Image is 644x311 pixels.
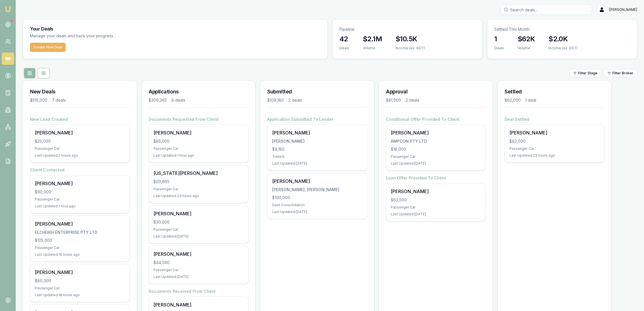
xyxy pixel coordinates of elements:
h3: Applications [149,88,248,96]
h4: Client Contacted [30,167,130,173]
div: 2 deals [288,97,302,103]
div: Debt Consolidation [272,203,362,207]
div: [PERSON_NAME] [509,129,600,136]
button: Create New Deal [30,43,66,52]
div: Last Updated: 1 hour ago [35,204,125,208]
div: $85,000 [153,138,244,144]
div: $18,000 [391,146,481,152]
div: Passenger Car [35,245,125,250]
div: [PERSON_NAME] [391,129,481,136]
div: 2 deals [406,97,419,103]
div: Passenger Car [391,205,481,210]
div: [PERSON_NAME] [153,129,244,136]
div: Last Updated: [DATE] [272,210,362,214]
div: [PERSON_NAME] [272,138,362,144]
h4: Documents Requested From Client [149,116,248,122]
div: [PERSON_NAME] [391,188,481,195]
span: Filter Broker [612,71,633,75]
div: Last Updated: 23 hours ago [153,194,244,198]
div: Passenger Car [509,146,600,151]
p: Pipeline [339,26,475,32]
div: [PERSON_NAME] [272,178,362,185]
h3: 42 [339,34,349,44]
div: Passenger Car [391,154,481,159]
div: Last Updated: 16 hours ago [35,252,125,257]
div: Passenger Car [35,286,125,290]
h3: 1 [494,34,504,44]
div: $100,000 [272,195,362,200]
div: $515,000 [30,97,47,103]
div: 7 deals [52,97,66,103]
div: Last Updated: 18 hours ago [35,293,125,297]
span: [PERSON_NAME] [609,7,637,12]
div: Last Updated: 23 hours ago [509,153,600,158]
button: Filter Broker [604,69,637,77]
div: $80,000 [35,278,125,284]
h3: Settled [505,88,604,96]
h4: Deal Settled [505,116,604,122]
div: $62,000 [509,138,600,144]
h4: Application Submitted To Lender [267,116,367,122]
div: Volume [518,46,535,50]
div: [PERSON_NAME] [35,269,125,276]
h4: Loan Offer Provided To Client [386,175,486,181]
div: $44,500 [153,260,244,265]
div: [PERSON_NAME] [35,180,125,187]
div: [PERSON_NAME] [153,251,244,257]
div: [PERSON_NAME] [35,129,125,136]
div: Passenger Car [153,268,244,272]
div: [US_STATE][PERSON_NAME] [153,170,244,177]
div: 1 deal [525,97,536,103]
div: Volume [363,46,382,50]
div: AMPCON PTY LTD [391,138,481,144]
div: $90,000 [35,189,125,195]
p: Manage your deals and track your progress. [30,33,176,39]
div: ELCHEIKH ENTERPRISE PTY LTD [35,230,125,235]
div: [PERSON_NAME] [35,220,125,227]
div: Deals [339,46,349,50]
button: Filter Stage [569,69,601,77]
div: Passenger Car [153,146,244,151]
div: [PERSON_NAME] [153,210,244,217]
img: emu-icon-u.png [5,6,11,13]
div: Trailers [272,154,362,159]
div: $63,500 [391,197,481,203]
div: $20,965 [153,179,244,185]
h3: Your Deals [30,26,321,31]
div: $62,000 [505,97,521,103]
div: Income (ex. GST) [396,46,425,50]
div: $109,180 [267,97,284,103]
div: Passenger Car [35,197,125,202]
div: [PERSON_NAME] [272,129,362,136]
div: Deals [494,46,504,50]
div: [PERSON_NAME] [153,301,244,308]
div: Last Updated: 2 hours ago [35,153,125,158]
h3: Submitted [267,88,367,96]
input: Search deals [501,5,592,15]
div: Last Updated: [DATE] [391,212,481,216]
div: $9,180 [272,146,362,152]
div: [PERSON_NAME], [PERSON_NAME] [272,187,362,193]
div: $81,500 [386,97,401,103]
div: $30,000 [153,219,244,225]
span: Filter Stage [578,71,598,75]
div: $25,000 [35,138,125,144]
div: 8 deals [171,97,185,103]
h4: Conditional Offer Provided To Client [386,116,486,122]
h3: New Deals [30,88,130,96]
div: Income (ex. GST) [548,46,578,50]
div: $309,365 [149,97,167,103]
h4: New Lead Created [30,116,130,122]
div: Last Updated: 1 hour ago [153,153,244,158]
h3: Approval [386,88,486,96]
div: Last Updated: [DATE] [391,161,481,166]
div: Passenger Car [153,187,244,191]
div: Last Updated: [DATE] [272,161,362,166]
h3: $10.5K [396,34,425,44]
div: Last Updated: [DATE] [153,275,244,279]
p: Settled This Month [494,26,630,32]
h4: Documents Received From Client [149,289,248,294]
div: Passenger Car [153,227,244,232]
div: Passenger Car [35,146,125,151]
